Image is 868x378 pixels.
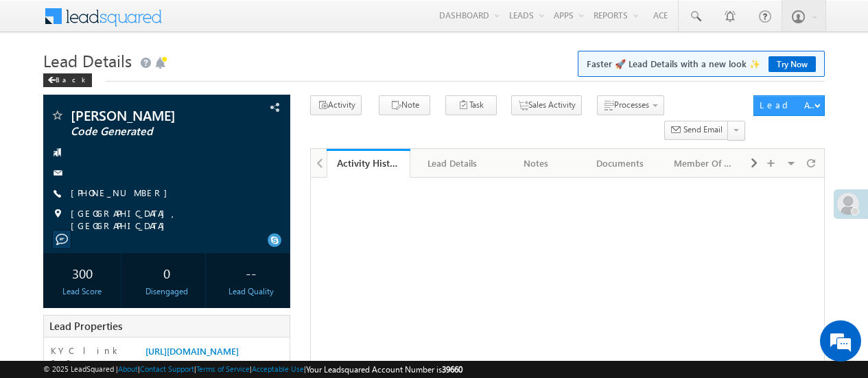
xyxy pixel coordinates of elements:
span: Processes [614,99,649,110]
div: Back [43,73,92,87]
span: Lead Details [43,49,132,71]
span: Lead Properties [49,319,122,333]
a: [URL][DOMAIN_NAME] [145,345,239,357]
div: Activity History [337,156,401,169]
button: Task [445,95,497,115]
span: Send Email [683,123,723,136]
div: Member Of Lists [674,155,735,172]
li: Member of Lists [663,149,747,176]
div: Lead Details [421,155,482,172]
div: Lead Actions [760,99,818,111]
div: 300 [47,260,117,285]
span: © 2025 LeadSquared | | | | | [43,363,462,376]
a: Back [43,73,99,84]
a: Documents [579,149,664,178]
span: 39660 [442,364,462,375]
a: Contact Support [140,364,194,373]
button: Send Email [664,121,729,141]
a: Acceptable Use [252,364,304,373]
span: Your Leadsquared Account Number is [306,364,462,375]
div: Documents [590,155,651,172]
label: KYC link 2_0 [51,344,133,369]
button: Processes [597,95,664,115]
a: Terms of Service [196,364,250,373]
div: Disengaged [131,285,202,298]
button: Sales Activity [511,95,582,115]
a: Notes [495,149,579,178]
span: [PERSON_NAME] [71,108,222,122]
div: Lead Score [47,285,117,298]
button: Lead Actions [753,95,824,116]
a: [PHONE_NUMBER] [71,187,174,198]
button: Activity [310,95,362,115]
a: Member Of Lists [663,149,747,178]
div: Notes [506,155,567,172]
a: Activity History [327,149,411,178]
a: About [118,364,138,373]
a: Lead Details [410,149,495,178]
div: Lead Quality [215,285,286,298]
span: Faster 🚀 Lead Details with a new look ✨ [587,57,816,71]
button: Note [379,95,430,115]
span: Code Generated [71,125,222,139]
div: 0 [131,260,202,285]
div: -- [215,260,286,285]
a: Try Now [769,56,816,72]
span: [GEOGRAPHIC_DATA], [GEOGRAPHIC_DATA] [71,207,269,232]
